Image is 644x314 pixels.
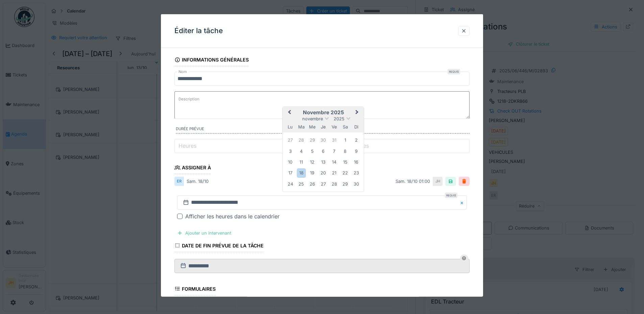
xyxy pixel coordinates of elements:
[319,168,328,177] div: Choose jeudi 20 novembre 2025
[433,177,443,186] div: JH
[174,27,223,35] h3: Éditer la tâche
[308,146,317,155] div: Choose mercredi 5 novembre 2025
[297,158,306,167] div: Choose mardi 11 novembre 2025
[330,168,339,177] div: Choose vendredi 21 novembre 2025
[330,136,339,145] div: Choose vendredi 31 octobre 2025
[352,136,361,145] div: Choose dimanche 2 novembre 2025
[286,136,295,145] div: Choose lundi 27 octobre 2025
[330,146,339,155] div: Choose vendredi 7 novembre 2025
[297,168,306,177] div: Choose mardi 18 novembre 2025
[319,122,328,131] div: jeudi
[297,136,306,145] div: Choose mardi 28 octobre 2025
[352,122,361,131] div: dimanche
[341,179,350,189] div: Choose samedi 29 novembre 2025
[308,168,317,177] div: Choose mercredi 19 novembre 2025
[341,136,350,145] div: Choose samedi 1 novembre 2025
[286,179,295,189] div: Choose lundi 24 novembre 2025
[445,193,457,198] div: Requis
[352,146,361,155] div: Choose dimanche 9 novembre 2025
[448,69,460,74] div: Requis
[286,168,295,177] div: Choose lundi 17 novembre 2025
[352,107,363,118] button: Next Month
[330,158,339,167] div: Choose vendredi 14 novembre 2025
[177,69,188,75] label: Nom
[319,158,328,167] div: Choose jeudi 13 novembre 2025
[341,158,350,167] div: Choose samedi 15 novembre 2025
[185,212,280,220] div: Afficher les heures dans le calendrier
[341,122,350,131] div: samedi
[283,110,364,116] h2: novembre 2025
[297,146,306,155] div: Choose mardi 4 novembre 2025
[174,228,234,238] div: Ajouter un intervenant
[352,179,361,189] div: Choose dimanche 30 novembre 2025
[174,284,216,295] div: Formulaires
[319,179,328,189] div: Choose jeudi 27 novembre 2025
[341,168,350,177] div: Choose samedi 22 novembre 2025
[184,177,433,186] div: sam. 18/10 sam. 18/10 01:00
[176,126,470,134] label: Durée prévue
[341,146,350,155] div: Choose samedi 8 novembre 2025
[297,122,306,131] div: mardi
[308,122,317,131] div: mercredi
[308,158,317,167] div: Choose mercredi 12 novembre 2025
[330,122,339,131] div: vendredi
[177,142,198,150] label: Heures
[286,158,295,167] div: Choose lundi 10 novembre 2025
[302,116,323,121] span: novembre
[319,146,328,155] div: Choose jeudi 6 novembre 2025
[177,95,201,103] label: Description
[174,163,211,174] div: Assigner à
[334,116,344,121] span: 2025
[308,136,317,145] div: Choose mercredi 29 octobre 2025
[286,122,295,131] div: lundi
[285,135,362,189] div: Month novembre, 2025
[297,179,306,189] div: Choose mardi 25 novembre 2025
[308,179,317,189] div: Choose mercredi 26 novembre 2025
[352,158,361,167] div: Choose dimanche 16 novembre 2025
[286,146,295,155] div: Choose lundi 3 novembre 2025
[174,240,264,252] div: Date de fin prévue de la tâche
[283,107,294,118] button: Previous Month
[174,55,249,66] div: Informations générales
[174,177,184,186] div: ER
[330,179,339,189] div: Choose vendredi 28 novembre 2025
[352,168,361,177] div: Choose dimanche 23 novembre 2025
[459,195,467,210] button: Close
[319,136,328,145] div: Choose jeudi 30 octobre 2025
